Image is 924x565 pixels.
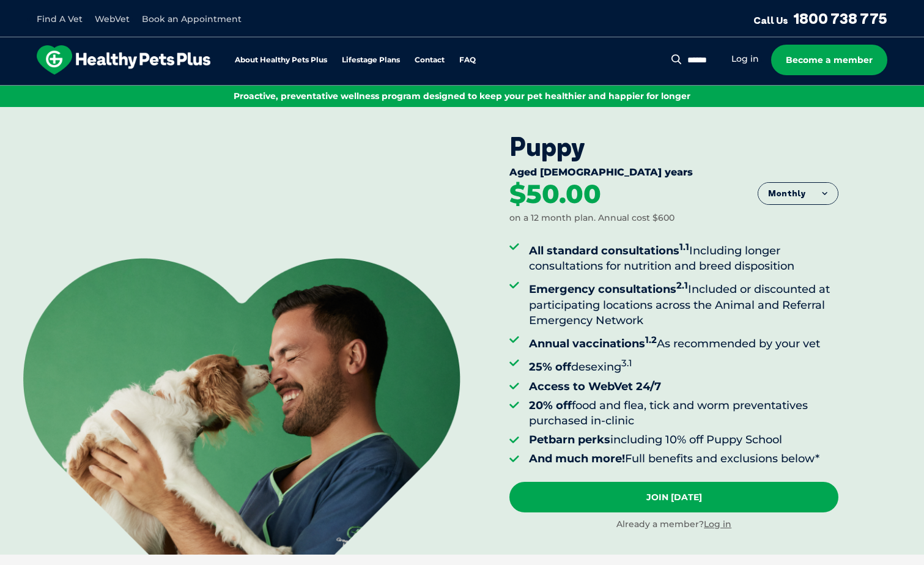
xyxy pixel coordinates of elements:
[679,241,689,253] sup: 1.1
[509,519,838,531] div: Already a member?
[23,258,461,555] img: <br /> <b>Warning</b>: Undefined variable $title in <b>/var/www/html/current/codepool/wp-content/...
[529,380,661,393] strong: Access to WebVet 24/7
[645,334,657,345] sup: 1.2
[509,131,838,162] div: Puppy
[529,244,689,257] strong: All standard consultations
[509,212,675,224] div: on a 12 month plan. Annual cost $600
[459,56,476,64] a: FAQ
[529,332,838,352] li: As recommended by your vet
[509,181,601,208] div: $50.00
[37,13,83,24] a: Find A Vet
[529,451,838,467] li: Full benefits and exclusions below*
[509,482,838,512] a: Join [DATE]
[529,399,572,412] strong: 20% off
[758,183,838,205] button: Monthly
[529,433,610,446] strong: Petbarn perks
[676,279,688,291] sup: 2.1
[621,357,632,369] sup: 3.1
[95,13,130,24] a: WebVet
[509,166,838,181] div: Aged [DEMOGRAPHIC_DATA] years
[37,45,210,75] img: hpp-logo
[771,45,887,75] a: Become a member
[415,56,445,64] a: Contact
[529,239,838,274] li: Including longer consultations for nutrition and breed disposition
[529,398,838,429] li: food and flea, tick and worm preventatives purchased in-clinic
[529,360,571,374] strong: 25% off
[529,432,838,448] li: including 10% off Puppy School
[753,14,788,26] span: Call Us
[529,452,625,465] strong: And much more!
[142,13,242,24] a: Book an Appointment
[529,278,838,328] li: Included or discounted at participating locations across the Animal and Referral Emergency Network
[234,90,690,102] span: Proactive, preventative wellness program designed to keep your pet healthier and happier for longer
[731,53,759,65] a: Log in
[529,355,838,375] li: desexing
[529,337,657,350] strong: Annual vaccinations
[342,56,400,64] a: Lifestage Plans
[235,56,327,64] a: About Healthy Pets Plus
[669,53,684,65] button: Search
[753,9,887,28] a: Call Us1800 738 775
[529,282,688,296] strong: Emergency consultations
[704,519,731,530] a: Log in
